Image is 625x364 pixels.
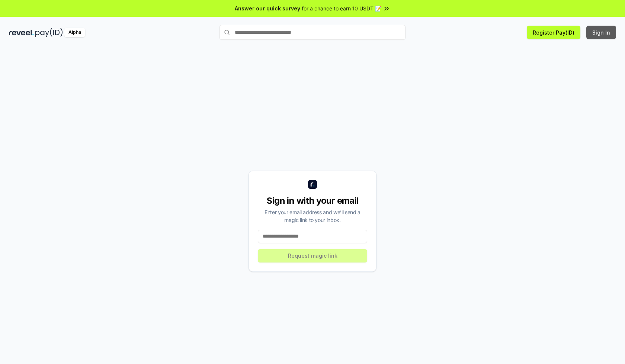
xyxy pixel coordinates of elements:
span: Answer our quick survey [235,4,300,12]
button: Register Pay(ID) [527,26,580,39]
span: for a chance to earn 10 USDT 📝 [302,4,381,12]
button: Sign In [586,26,616,39]
img: pay_id [35,28,63,37]
img: reveel_dark [9,28,34,37]
div: Enter your email address and we’ll send a magic link to your inbox. [258,208,367,224]
div: Alpha [64,28,85,37]
div: Sign in with your email [258,195,367,207]
img: logo_small [308,180,317,189]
